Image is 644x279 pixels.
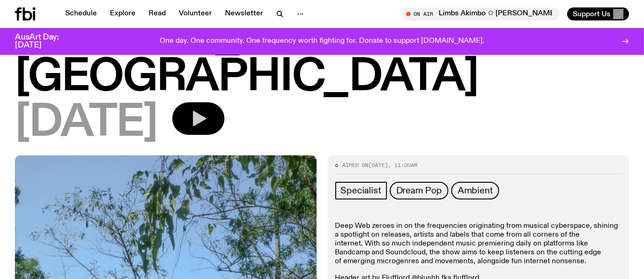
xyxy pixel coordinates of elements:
a: Ambient [451,182,500,199]
button: Support Us [567,7,629,20]
h3: AusArt Day: [DATE] [15,33,75,49]
a: Newsletter [219,7,269,20]
a: Dream Pop [390,182,448,199]
span: , 11:00am [388,161,418,169]
a: Schedule [60,7,102,20]
p: Deep Web zeroes in on the frequencies originating from musical cyberspace, shining a spotlight on... [335,222,622,266]
a: Volunteer [173,7,217,20]
span: Support Us [573,10,610,18]
span: Ambient [458,186,493,196]
p: One day. One community. One frequency worth fighting for. Donate to support [DOMAIN_NAME]. [160,37,484,46]
span: [DATE] [15,102,157,144]
span: Specialist [341,186,381,196]
a: Read [143,7,171,20]
span: [DATE] [369,161,388,169]
a: Specialist [335,182,387,199]
span: Dream Pop [396,186,442,196]
span: Aired on [343,161,369,169]
a: Explore [104,7,141,20]
button: On AirLimbs Akimbo ✩ [PERSON_NAME] ✩ [401,7,560,20]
